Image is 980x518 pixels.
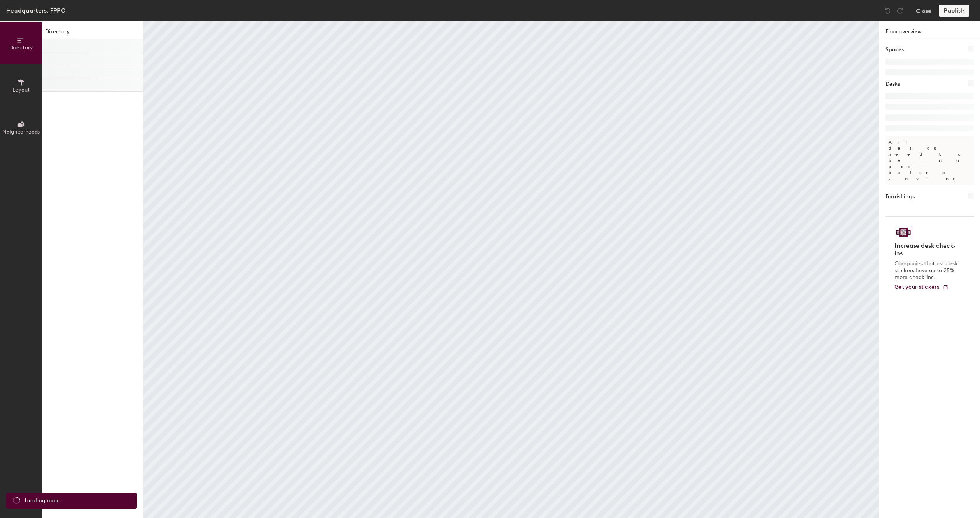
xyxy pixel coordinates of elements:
[879,21,980,39] h1: Floor overview
[896,7,904,15] img: Redo
[885,80,900,88] h1: Desks
[884,7,892,15] img: Undo
[143,21,879,518] canvas: Map
[42,28,143,39] h1: Directory
[895,260,960,281] p: Companies that use desk stickers have up to 25% more check-ins.
[6,6,65,15] div: Headquarters, FPPC
[2,129,40,135] span: Neighborhoods
[9,44,33,51] span: Directory
[895,284,939,290] span: Get your stickers
[916,5,931,17] button: Close
[885,193,915,201] h1: Furnishings
[895,242,960,257] h4: Increase desk check-ins
[885,136,974,185] p: All desks need to be in a pod before saving
[24,497,64,505] span: Loading map ...
[13,87,30,93] span: Layout
[885,46,904,54] h1: Spaces
[895,226,912,239] img: Sticker logo
[895,284,949,291] a: Get your stickers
